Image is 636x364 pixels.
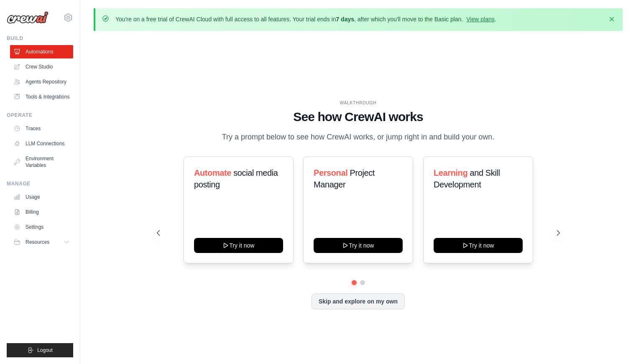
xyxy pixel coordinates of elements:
[314,238,403,253] button: Try it now
[10,45,73,58] a: Automations
[10,122,73,135] a: Traces
[194,168,278,189] span: social media posting
[157,100,560,106] div: WALKTHROUGH
[194,168,231,177] span: Automate
[7,112,73,119] div: Operate
[594,324,636,364] iframe: Chat Widget
[10,137,73,150] a: LLM Connections
[10,90,73,104] a: Tools & Integrations
[37,347,53,354] span: Logout
[10,235,73,249] button: Resources
[10,190,73,204] a: Usage
[466,16,494,23] a: View plans
[7,11,49,24] img: Logo
[157,109,560,124] h1: See how CrewAI works
[194,238,283,253] button: Try it now
[10,220,73,234] a: Settings
[336,16,354,23] strong: 7 days
[10,205,73,219] a: Billing
[26,239,49,245] span: Resources
[115,15,496,23] p: You're on a free trial of CrewAI Cloud with full access to all features. Your trial ends in , aft...
[434,168,500,189] span: and Skill Development
[314,168,347,177] span: Personal
[10,60,73,73] a: Crew Studio
[434,238,523,253] button: Try it now
[10,75,73,88] a: Agents Repository
[312,293,405,309] button: Skip and explore on my own
[434,168,467,177] span: Learning
[218,131,499,143] p: Try a prompt below to see how CrewAI works, or jump right in and build your own.
[7,180,73,187] div: Manage
[7,343,73,357] button: Logout
[10,152,73,172] a: Environment Variables
[7,35,73,42] div: Build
